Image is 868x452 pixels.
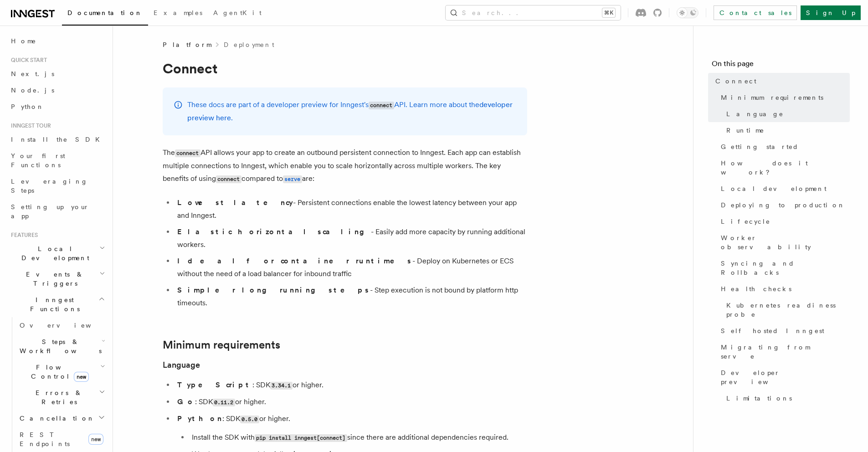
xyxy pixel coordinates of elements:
a: Getting started [717,139,850,155]
a: Setting up your app [7,199,107,224]
li: - Persistent connections enable the lowest latency between your app and Inngest. [175,196,527,222]
a: serve [283,174,302,183]
a: Local development [717,180,850,197]
span: Developer preview [721,368,850,386]
a: Examples [148,3,208,25]
span: How does it work? [721,159,850,177]
a: Install the SDK [7,131,107,148]
p: These docs are part of a developer preview for Inngest's API. Learn more about the . [187,98,516,124]
span: Documentation [67,9,143,16]
a: Contact sales [714,5,797,20]
span: Syncing and Rollbacks [721,259,850,277]
span: Your first Functions [11,152,65,169]
a: Home [7,33,107,49]
span: Examples [154,9,202,16]
a: Node.js [7,82,107,98]
span: Platform [163,40,211,49]
strong: Ideal for container runtimes [177,257,412,265]
code: 0.11.2 [213,399,235,406]
strong: Go [177,397,195,406]
a: Health checks [717,281,850,297]
span: new [88,434,103,445]
span: Events & Triggers [7,270,99,288]
li: - Easily add more capacity by running additional workers. [175,226,527,251]
button: Inngest Functions [7,292,107,317]
span: Local development [721,184,827,193]
a: Connect [712,73,850,89]
span: Steps & Workflows [16,337,102,355]
span: REST Endpoints [20,431,70,447]
span: Connect [715,77,756,86]
a: Your first Functions [7,148,107,173]
span: Python [11,103,44,110]
strong: TypeScript [177,380,252,389]
strong: Lowest latency [177,198,293,207]
button: Errors & Retries [16,385,107,410]
strong: Python [177,414,222,423]
span: Inngest Functions [7,295,98,313]
li: Install the SDK with since there are additional dependencies required. [189,431,527,444]
a: Kubernetes readiness probe [723,297,850,323]
a: Language [723,106,850,122]
button: Cancellation [16,410,107,426]
span: Quick start [7,56,47,64]
a: Overview [16,317,107,334]
li: : SDK or higher. [175,379,527,392]
a: Runtime [723,122,850,139]
span: Install the SDK [11,136,105,143]
a: REST Endpointsnew [16,426,107,452]
h1: Connect [163,60,527,77]
span: Cancellation [16,414,95,423]
strong: Elastic horizontal scaling [177,227,371,236]
a: AgentKit [208,3,267,25]
li: : SDK or higher. [175,395,527,409]
code: connect [175,149,200,157]
button: Search...⌘K [446,5,621,20]
li: - Step execution is not bound by platform http timeouts. [175,284,527,309]
span: Lifecycle [721,217,770,226]
span: Leveraging Steps [11,178,88,194]
button: Toggle dark mode [677,7,699,18]
a: Python [7,98,107,115]
a: Migrating from serve [717,339,850,365]
button: Events & Triggers [7,266,107,292]
code: pip install inngest[connect] [255,434,347,442]
a: Deployment [224,40,274,49]
span: AgentKit [213,9,262,16]
a: Limitations [723,390,850,406]
span: Kubernetes readiness probe [726,301,850,319]
a: Lifecycle [717,213,850,230]
code: 3.34.1 [270,382,293,390]
button: Flow Controlnew [16,359,107,385]
a: Worker observability [717,230,850,255]
a: Leveraging Steps [7,173,107,199]
a: Deploying to production [717,197,850,213]
a: How does it work? [717,155,850,180]
code: 0.5.0 [240,416,259,423]
li: - Deploy on Kubernetes or ECS without the need of a load balancer for inbound traffic [175,255,527,280]
a: Developer preview [717,365,850,390]
code: connect [369,102,394,109]
span: Language [726,109,784,118]
a: Documentation [62,3,148,26]
span: Worker observability [721,233,850,252]
span: Minimum requirements [721,93,823,102]
span: Limitations [726,394,792,403]
strong: Simpler long running steps [177,286,370,294]
p: The API allows your app to create an outbound persistent connection to Inngest. Each app can esta... [163,146,527,185]
span: Features [7,231,38,239]
span: Errors & Retries [16,388,99,406]
span: Node.js [11,87,54,94]
span: Health checks [721,284,791,293]
code: connect [216,175,241,183]
a: Minimum requirements [717,89,850,106]
a: Minimum requirements [163,339,280,351]
span: Runtime [726,126,765,135]
a: Language [163,359,200,371]
a: Next.js [7,66,107,82]
button: Local Development [7,241,107,266]
span: Home [11,36,36,46]
a: Sign Up [801,5,861,20]
span: Getting started [721,142,799,151]
button: Steps & Workflows [16,334,107,359]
